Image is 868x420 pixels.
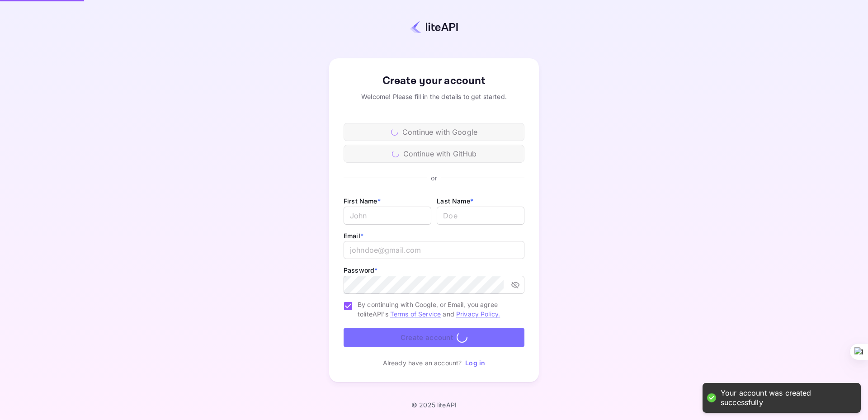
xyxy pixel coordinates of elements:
[456,310,500,318] a: Privacy Policy.
[344,145,524,163] div: Continue with GitHub
[437,207,524,225] input: Doe
[411,401,457,409] p: © 2025 liteAPI
[437,197,473,205] label: Last Name
[383,358,462,368] p: Already have an account?
[410,20,458,33] img: liteapi
[358,300,517,319] span: By continuing with Google, or Email, you agree to liteAPI's and
[344,207,431,225] input: John
[344,241,524,259] input: johndoe@gmail.com
[344,73,524,89] div: Create your account
[507,277,524,293] button: toggle password visibility
[344,197,381,205] label: First Name
[721,388,852,407] div: Your account was created successfully
[465,359,485,367] a: Log in
[390,310,441,318] a: Terms of Service
[344,123,524,141] div: Continue with Google
[344,92,524,101] div: Welcome! Please fill in the details to get started.
[344,266,377,274] label: Password
[344,232,363,240] label: Email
